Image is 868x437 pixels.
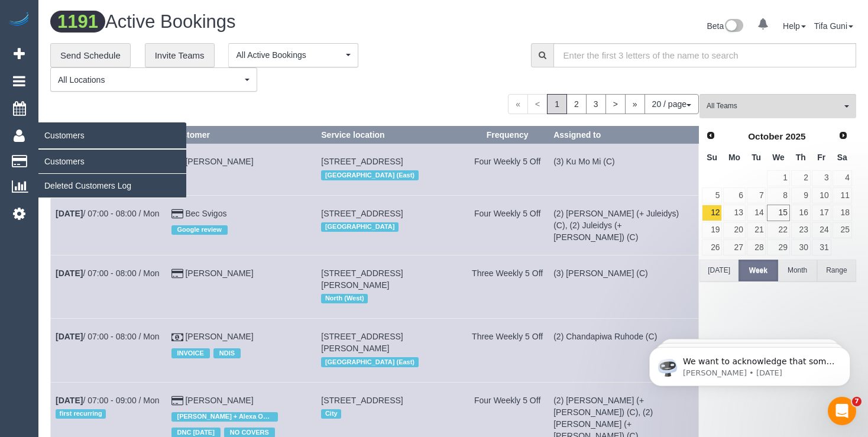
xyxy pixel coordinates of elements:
div: Location [321,219,461,235]
img: New interface [724,19,743,34]
a: [DATE]/ 07:00 - 08:00 / Mon [56,268,160,278]
span: [GEOGRAPHIC_DATA] [321,222,399,232]
span: 7 [852,397,861,406]
td: Schedule date [51,195,167,255]
a: 7 [747,187,766,203]
a: 31 [812,239,831,255]
td: Customer [166,195,316,255]
span: All Teams [707,101,841,111]
td: Assigned to [549,319,699,382]
span: « [508,94,528,114]
button: Range [817,260,856,281]
span: 1 [547,94,567,114]
a: 14 [747,205,766,221]
th: Frequency [467,127,549,144]
span: Monday [728,153,740,162]
span: [GEOGRAPHIC_DATA] (East) [321,170,418,180]
button: Month [778,260,817,281]
a: 5 [702,187,722,203]
div: Location [321,354,461,370]
button: All Locations [50,67,257,92]
a: 6 [723,187,745,203]
div: Location [321,167,461,183]
iframe: Intercom notifications message [631,322,868,405]
a: 25 [833,222,852,238]
span: 1191 [50,11,105,33]
a: Bec Svigos [185,209,226,218]
div: Location [321,406,461,422]
button: 20 / page [644,94,699,114]
a: 8 [767,187,789,203]
span: [STREET_ADDRESS][PERSON_NAME] [321,268,403,290]
span: Prev [706,131,715,140]
a: Beta [707,21,743,31]
a: 2 [566,94,587,114]
a: 29 [767,239,789,255]
td: Assigned to [549,144,699,195]
a: 28 [747,239,766,255]
a: 24 [812,222,831,238]
span: [STREET_ADDRESS][PERSON_NAME] [321,332,403,353]
span: Customers [38,122,186,149]
a: 19 [702,222,722,238]
a: 3 [586,94,606,114]
img: Automaid Logo [7,12,31,28]
span: INVOICE [171,348,210,358]
span: Saturday [837,153,847,162]
button: All Active Bookings [228,43,358,67]
a: 21 [747,222,766,238]
a: Help [783,21,806,31]
span: [PERSON_NAME] + Alexa ONLY [171,412,278,422]
i: Credit Card Payment [171,210,183,218]
a: 3 [812,170,831,186]
span: Next [838,131,848,140]
b: [DATE] [56,332,83,341]
span: We want to acknowledge that some users may be experiencing lag or slower performance in our softw... [51,34,203,196]
a: 1 [767,170,789,186]
a: > [605,94,626,114]
th: Assigned to [549,127,699,144]
span: All Active Bookings [236,49,343,61]
i: Check Payment [171,334,183,342]
button: Week [739,260,778,281]
a: Deleted Customers Log [38,174,186,198]
td: Customer [166,319,316,382]
a: 11 [833,187,852,203]
th: Service location [316,127,467,144]
td: Service location [316,144,467,195]
a: 4 [833,170,852,186]
a: [DATE]/ 07:00 - 08:00 / Mon [56,332,160,341]
a: 22 [767,222,789,238]
a: [PERSON_NAME] [185,268,253,278]
span: < [527,94,548,114]
span: Sunday [707,153,717,162]
p: Message from Ellie, sent 3w ago [51,46,204,56]
h1: Active Bookings [50,12,445,32]
td: Frequency [467,144,549,195]
span: Thursday [796,153,806,162]
a: 2 [791,170,811,186]
a: Invite Teams [145,43,215,68]
a: Tifa Guni [814,21,853,31]
span: [GEOGRAPHIC_DATA] (East) [321,357,418,367]
a: Send Schedule [50,43,131,68]
span: DNC [DATE] [171,428,221,437]
a: Prev [702,128,719,144]
ol: All Teams [699,94,856,112]
b: [DATE] [56,209,83,218]
span: All Locations [58,74,242,86]
td: Frequency [467,319,549,382]
span: City [321,409,341,419]
span: October [748,131,783,141]
a: 20 [723,222,745,238]
a: 13 [723,205,745,221]
b: [DATE] [56,268,83,278]
td: Assigned to [549,195,699,255]
td: Service location [316,255,467,318]
span: [STREET_ADDRESS] [321,157,403,166]
a: 30 [791,239,811,255]
a: » [625,94,645,114]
